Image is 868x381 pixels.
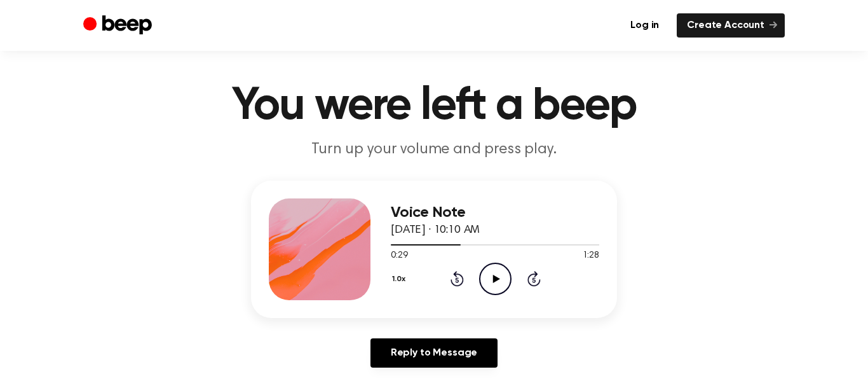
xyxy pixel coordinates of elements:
span: [DATE] · 10:10 AM [391,225,480,236]
a: Create Account [677,13,785,38]
span: 0:29 [391,249,407,263]
a: Reply to Message [370,338,498,368]
h3: Voice Note [391,204,599,221]
span: 1:28 [583,249,599,263]
button: 1.0x [391,268,410,290]
p: Turn up your volume and press play. [190,139,678,160]
a: Beep [83,13,155,38]
h1: You were left a beep [109,83,759,129]
a: Log in [620,13,669,38]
